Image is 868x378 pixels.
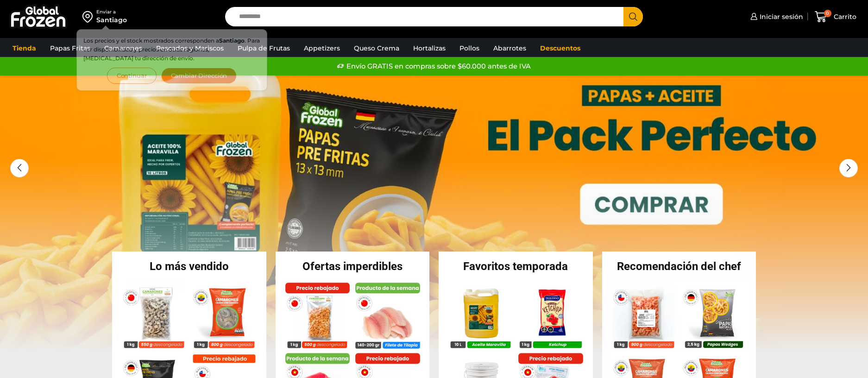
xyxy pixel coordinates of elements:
[831,12,856,21] span: Carrito
[83,36,260,63] p: Los precios y el stock mostrados corresponden a . Para ver disponibilidad y precios en otras regi...
[489,39,531,57] a: Abarrotes
[107,68,157,84] button: Continuar
[45,39,95,57] a: Papas Fritas
[757,12,803,21] span: Iniciar sesión
[82,9,96,25] img: address-field-icon.svg
[299,39,345,57] a: Appetizers
[602,261,756,272] h2: Recomendación del chef
[623,7,643,26] button: Search button
[812,6,859,28] a: 0 Carrito
[439,261,593,272] h2: Favoritos temporada
[748,7,803,26] a: Iniciar sesión
[8,39,41,57] a: Tienda
[409,39,450,57] a: Hortalizas
[349,39,404,57] a: Queso Crema
[219,37,245,44] strong: Santiago
[824,10,831,17] span: 0
[455,39,484,57] a: Pollos
[276,261,430,272] h2: Ofertas imperdibles
[96,15,127,25] div: Santiago
[112,261,266,272] h2: Lo más vendido
[161,68,237,84] button: Cambiar Dirección
[535,39,585,57] a: Descuentos
[96,9,127,15] div: Enviar a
